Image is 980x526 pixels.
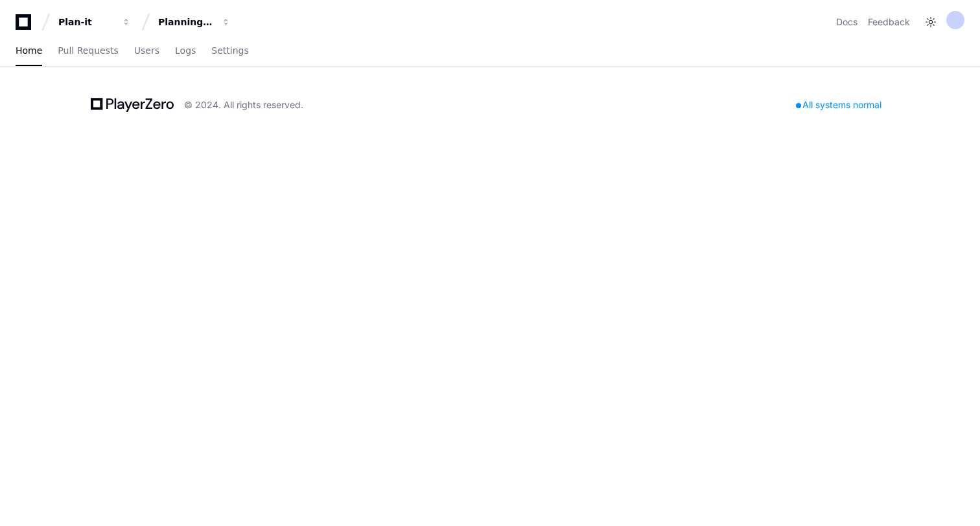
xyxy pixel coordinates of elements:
button: Plan-it [53,10,136,34]
button: Planning Plan-it [153,10,236,34]
span: Users [134,47,159,54]
div: All systems normal [788,96,889,114]
a: Docs [836,16,857,29]
div: Planning Plan-it [158,16,214,29]
a: Home [16,36,42,66]
a: Pull Requests [58,36,118,66]
span: Pull Requests [58,47,118,54]
span: Logs [175,47,196,54]
div: Plan-it [58,16,114,29]
button: Feedback [868,16,910,29]
span: Settings [211,47,248,54]
a: Settings [211,36,248,66]
a: Users [134,36,159,66]
a: Logs [175,36,196,66]
span: Home [16,47,42,54]
div: © 2024. All rights reserved. [184,98,303,111]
